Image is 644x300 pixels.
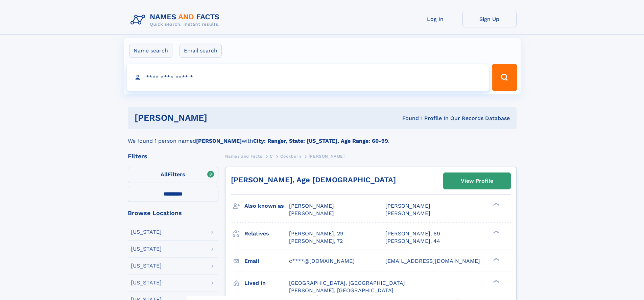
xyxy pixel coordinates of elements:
[385,210,430,216] span: [PERSON_NAME]
[280,152,301,160] a: Cockburn
[408,11,462,27] a: Log In
[289,237,343,245] a: [PERSON_NAME], 72
[385,258,480,264] span: [EMAIL_ADDRESS][DOMAIN_NAME]
[461,173,493,189] div: View Profile
[129,44,172,58] label: Name search
[385,230,440,237] a: [PERSON_NAME], 69
[196,138,242,144] b: [PERSON_NAME]
[385,203,430,209] span: [PERSON_NAME]
[492,257,500,261] div: ❯
[128,153,218,159] div: Filters
[270,154,273,159] span: C
[289,203,334,209] span: [PERSON_NAME]
[244,200,289,212] h3: Also known as
[131,246,162,252] div: [US_STATE]
[492,202,500,207] div: ❯
[244,277,289,289] h3: Lived in
[127,64,489,91] input: search input
[180,44,222,58] label: Email search
[128,129,517,145] div: We found 1 person named with .
[231,176,396,184] a: [PERSON_NAME], Age [DEMOGRAPHIC_DATA]
[131,229,162,235] div: [US_STATE]
[385,237,440,245] a: [PERSON_NAME], 44
[244,228,289,239] h3: Relatives
[492,64,517,91] button: Search Button
[289,287,393,294] span: [PERSON_NAME], [GEOGRAPHIC_DATA]
[161,171,168,178] span: All
[225,152,262,160] a: Names and Facts
[131,280,162,285] div: [US_STATE]
[289,280,405,286] span: [GEOGRAPHIC_DATA], [GEOGRAPHIC_DATA]
[270,152,273,160] a: C
[135,114,305,122] h1: [PERSON_NAME]
[128,210,218,216] div: Browse Locations
[305,115,510,122] div: Found 1 Profile In Our Records Database
[492,230,500,234] div: ❯
[309,154,345,159] span: [PERSON_NAME]
[289,210,334,216] span: [PERSON_NAME]
[462,11,517,27] a: Sign Up
[444,173,510,189] a: View Profile
[128,167,218,183] label: Filters
[244,255,289,267] h3: Email
[289,230,343,237] a: [PERSON_NAME], 29
[492,279,500,283] div: ❯
[131,263,162,269] div: [US_STATE]
[253,138,388,144] b: City: Ranger, State: [US_STATE], Age Range: 60-99
[128,11,225,29] img: Logo Names and Facts
[280,154,301,159] span: Cockburn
